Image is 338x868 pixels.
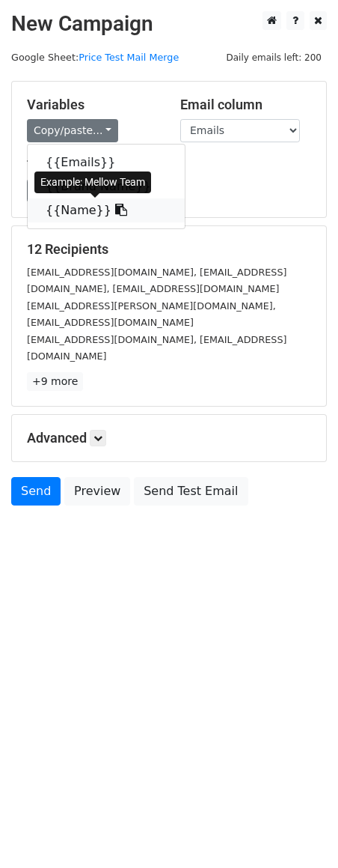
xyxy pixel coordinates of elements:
small: [EMAIL_ADDRESS][PERSON_NAME][DOMAIN_NAME], [EMAIL_ADDRESS][DOMAIN_NAME] [27,300,276,329]
span: Daily emails left: 200 [221,49,327,66]
a: Send Test Email [134,477,248,506]
h2: New Campaign [11,11,327,37]
a: {{Name}} [28,198,185,222]
small: Google Sheet: [11,52,179,63]
small: [EMAIL_ADDRESS][DOMAIN_NAME], [EMAIL_ADDRESS][DOMAIN_NAME], [EMAIL_ADDRESS][DOMAIN_NAME] [27,267,286,295]
a: Copy/paste... [27,119,118,142]
h5: 12 Recipients [27,241,311,258]
a: Preview [64,477,130,506]
a: {{Brand Name}} [28,174,185,198]
iframe: Chat Widget [263,796,338,868]
small: [EMAIL_ADDRESS][DOMAIN_NAME], [EMAIL_ADDRESS][DOMAIN_NAME] [27,334,286,362]
h5: Email column [180,97,311,113]
h5: Variables [27,97,158,113]
a: {{Emails}} [28,151,185,174]
a: Daily emails left: 200 [221,52,327,63]
a: Send [11,477,61,506]
a: Price Test Mail Merge [79,52,179,63]
a: +9 more [27,372,83,391]
h5: Advanced [27,430,311,446]
div: Example: Mellow Team [34,172,151,193]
